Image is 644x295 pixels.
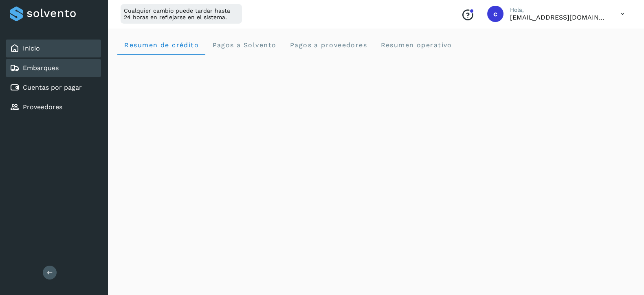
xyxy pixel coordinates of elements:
a: Proveedores [23,103,62,111]
div: Proveedores [6,98,101,116]
span: Pagos a Solvento [212,41,276,49]
p: Hola, [510,7,608,13]
a: Embarques [23,64,59,72]
a: Cuentas por pagar [23,84,82,91]
div: Cualquier cambio puede tardar hasta 24 horas en reflejarse en el sistema. [121,4,242,24]
span: Resumen operativo [380,41,452,49]
div: Cuentas por pagar [6,79,101,97]
div: Embarques [6,59,101,77]
div: Inicio [6,40,101,57]
p: calbor@niagarawater.com [510,13,608,21]
span: Resumen de crédito [124,41,199,49]
a: Inicio [23,44,40,52]
span: Pagos a proveedores [289,41,367,49]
